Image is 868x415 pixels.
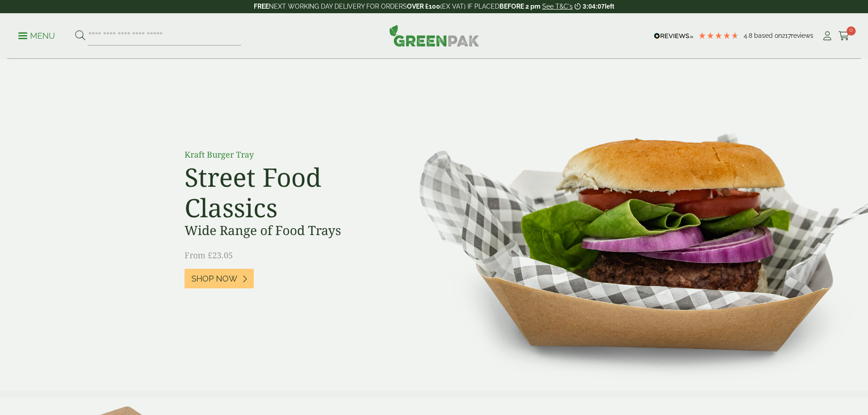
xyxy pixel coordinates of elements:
[542,3,573,10] a: See T&C's
[838,31,850,41] i: Cart
[185,162,390,223] h2: Street Food Classics
[838,29,850,43] a: 0
[605,3,614,10] span: left
[185,223,390,238] h3: Wide Range of Food Trays
[754,32,782,39] span: Based on
[499,3,540,10] strong: BEFORE 2 pm
[18,31,55,41] p: Menu
[185,149,390,161] p: Kraft Burger Tray
[185,269,254,288] a: Shop Now
[744,32,754,39] span: 4.8
[791,32,813,39] span: reviews
[191,274,237,284] span: Shop Now
[698,31,739,40] div: 4.77 Stars
[254,3,269,10] strong: FREE
[847,26,856,36] span: 0
[654,33,693,39] img: REVIEWS.io
[389,25,479,46] img: GreenPak Supplies
[18,31,55,40] a: Menu
[583,3,605,10] span: 3:04:07
[822,31,833,41] i: My Account
[782,32,791,39] span: 217
[390,59,868,390] img: Street Food Classics
[407,3,440,10] strong: OVER £100
[185,250,233,261] span: From £23.05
